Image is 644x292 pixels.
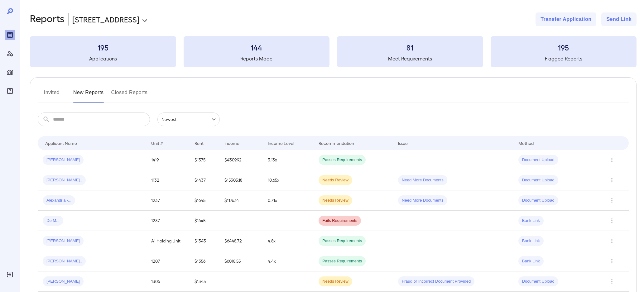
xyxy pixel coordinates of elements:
td: 4.4x [263,251,314,271]
td: $1645 [190,190,219,211]
span: Need More Documents [398,198,447,203]
button: Row Actions [607,175,617,185]
td: 0.71x [263,190,314,211]
div: Issue [398,139,408,147]
div: Manage Users [5,49,15,59]
button: Row Actions [607,236,617,246]
td: $15305.18 [219,170,263,190]
span: Need More Documents [398,177,447,183]
div: Unit # [151,139,163,147]
div: Method [518,139,534,147]
h3: 81 [337,42,483,52]
td: $6018.55 [219,251,263,271]
span: [PERSON_NAME] [43,157,84,163]
td: $4309.92 [219,150,263,170]
span: Document Upload [518,279,558,285]
span: Fails Requirements [319,218,361,224]
h3: 195 [30,42,176,52]
button: Row Actions [607,216,617,226]
button: Send Link [601,12,637,26]
span: Needs Review [319,279,352,285]
div: Rent [195,139,204,147]
span: Fraud or Incorrect Document Provided [398,279,474,285]
td: $1437 [190,170,219,190]
button: New Reports [73,88,104,103]
td: 4.8x [263,231,314,251]
span: Document Upload [518,177,558,183]
div: FAQ [5,86,15,96]
td: 1419 [146,150,190,170]
span: Passes Requirements [319,258,366,264]
div: Applicant Name [45,139,77,147]
div: Income [224,139,239,147]
span: [PERSON_NAME].. [43,177,86,183]
div: Reports [5,30,15,40]
span: Needs Review [319,177,352,183]
h5: Flagged Reports [491,55,637,62]
td: $1375 [190,150,219,170]
span: Bank Link [518,218,544,224]
td: - [263,211,314,231]
h5: Reports Made [184,55,330,62]
div: Newest [157,112,220,126]
span: Document Upload [518,157,558,163]
td: 1237 [146,211,190,231]
td: $1356 [190,251,219,271]
td: A1 Holding Unit [146,231,190,251]
span: [PERSON_NAME] [43,238,84,244]
td: $1176.14 [219,190,263,211]
td: - [263,271,314,292]
button: Row Actions [607,276,617,286]
td: 1237 [146,190,190,211]
span: Alexandria -... [43,198,75,203]
td: 1306 [146,271,190,292]
button: Row Actions [607,195,617,205]
h3: 144 [184,42,330,52]
h3: 195 [491,42,637,52]
span: [PERSON_NAME] [43,279,84,285]
span: De M... [43,218,63,224]
div: Manage Properties [5,67,15,77]
button: Row Actions [607,155,617,165]
span: Passes Requirements [319,157,366,163]
div: Log Out [5,270,15,280]
button: Invited [38,88,66,103]
h5: Applications [30,55,176,62]
td: $1645 [190,211,219,231]
button: Row Actions [607,256,617,266]
td: 1132 [146,170,190,190]
td: 1207 [146,251,190,271]
span: Bank Link [518,258,544,264]
button: Closed Reports [111,88,148,103]
div: Recommendation [319,139,354,147]
div: Income Level [268,139,294,147]
h2: Reports [30,12,65,26]
td: 10.65x [263,170,314,190]
span: [PERSON_NAME].. [43,258,86,264]
h5: Meet Requirements [337,55,483,62]
td: $6448.72 [219,231,263,251]
p: [STREET_ADDRESS] [72,14,139,24]
span: Needs Review [319,198,352,203]
td: $1345 [190,271,219,292]
span: Document Upload [518,198,558,203]
span: Passes Requirements [319,238,366,244]
td: 3.13x [263,150,314,170]
span: Bank Link [518,238,544,244]
td: $1343 [190,231,219,251]
button: Transfer Application [536,12,596,26]
summary: 195Applications144Reports Made81Meet Requirements195Flagged Reports [30,36,637,67]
